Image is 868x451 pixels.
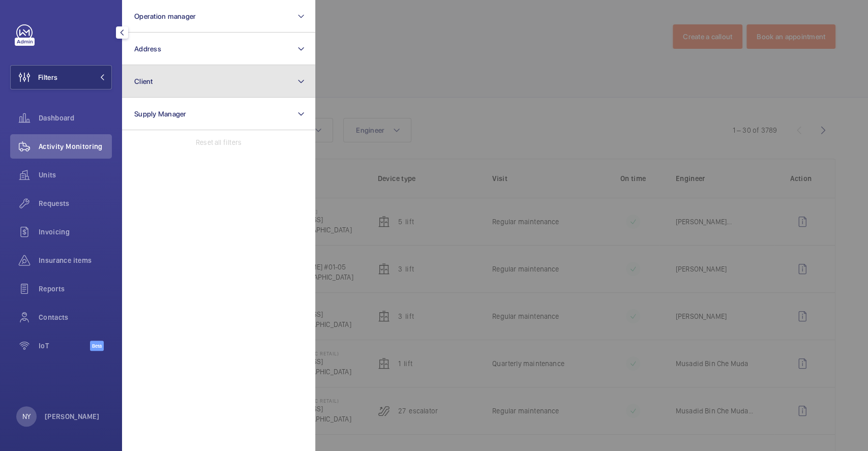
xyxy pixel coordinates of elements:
[38,72,57,82] span: Filters
[10,65,112,89] button: Filters
[45,411,100,422] p: [PERSON_NAME]
[39,113,112,123] span: Dashboard
[90,341,104,351] span: Beta
[39,312,112,322] span: Contacts
[39,255,112,265] span: Insurance items
[39,341,90,351] span: IoT
[39,170,112,180] span: Units
[39,227,112,237] span: Invoicing
[39,198,112,208] span: Requests
[39,141,112,152] span: Activity Monitoring
[22,411,31,422] p: NY
[39,284,112,294] span: Reports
